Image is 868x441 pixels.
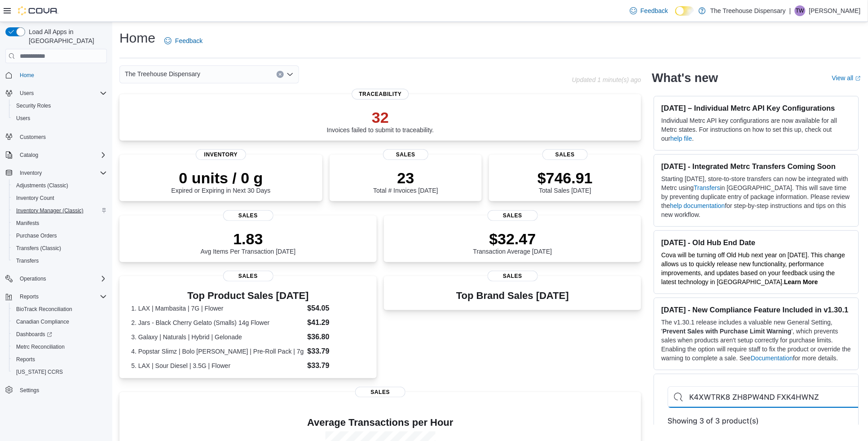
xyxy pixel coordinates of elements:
[16,245,61,252] span: Transfers (Classic)
[16,150,107,160] span: Catalog
[308,332,365,342] dd: $36.80
[20,387,39,394] span: Settings
[488,210,538,221] span: Sales
[9,179,110,192] button: Adjustments (Classic)
[16,70,38,81] a: Home
[9,192,110,204] button: Inventory Count
[20,90,34,97] span: Users
[13,113,34,124] a: Users
[13,354,39,365] a: Reports
[223,210,273,221] span: Sales
[661,305,851,314] h3: [DATE] - New Compliance Feature Included in v1.30.1
[2,167,110,179] button: Inventory
[16,182,68,189] span: Adjustments (Classic)
[784,278,818,285] a: Learn More
[327,108,434,134] div: Invoices failed to submit to traceability.
[16,291,107,302] span: Reports
[16,385,43,396] a: Settings
[751,355,793,362] a: Documentation
[16,168,107,178] span: Inventory
[9,366,110,378] button: [US_STATE] CCRS
[9,112,110,125] button: Users
[16,132,49,143] a: Customers
[16,368,63,376] span: [US_STATE] CCRS
[641,6,668,15] span: Feedback
[131,361,304,370] dt: 5. LAX | Sour Diesel | 3.5G | Flower
[661,174,851,219] p: Starting [DATE], store-to-store transfers can now be integrated with Metrc using in [GEOGRAPHIC_D...
[131,304,304,313] dt: 1. LAX | Mambasita | 7G | Flower
[538,169,593,187] p: $746.91
[2,290,110,303] button: Reports
[16,343,65,350] span: Metrc Reconciliation
[652,71,718,85] h2: What's new
[16,88,37,99] button: Users
[661,251,845,285] span: Cova will be turning off Old Hub next year on [DATE]. This change allows us to quickly release ne...
[308,317,365,328] dd: $41.29
[352,89,409,99] span: Traceability
[488,271,538,281] span: Sales
[119,29,155,47] h1: Home
[13,230,107,241] span: Purchase Orders
[542,149,588,160] span: Sales
[13,218,107,229] span: Manifests
[20,151,38,159] span: Catalog
[16,168,45,178] button: Inventory
[13,100,107,111] span: Security Roles
[13,304,107,315] span: BioTrack Reconciliation
[327,108,434,126] p: 32
[694,184,721,191] a: Transfers
[9,303,110,316] button: BioTrack Reconciliation
[286,71,294,78] button: Open list of options
[131,347,304,356] dt: 4. Popstar Slimz | Bolo [PERSON_NAME] | Pre-Roll Pack | 7g
[661,162,851,171] h3: [DATE] - Integrated Metrc Transfers Coming Soon
[9,316,110,328] button: Canadian Compliance
[16,385,107,396] span: Settings
[572,76,641,83] p: Updated 1 minute(s) ago
[13,304,76,315] a: BioTrack Reconciliation
[2,130,110,143] button: Customers
[809,5,861,16] p: [PERSON_NAME]
[9,255,110,267] button: Transfers
[795,5,806,16] div: Tina Wilkins
[20,169,42,177] span: Inventory
[355,387,405,398] span: Sales
[277,71,284,78] button: Clear input
[473,230,552,255] div: Transaction Average [DATE]
[16,306,72,313] span: BioTrack Reconciliation
[125,69,200,79] span: The Treehouse Dispensary
[456,290,569,301] h3: Top Brand Sales [DATE]
[710,5,786,16] p: The Treehouse Dispensary
[626,2,672,20] a: Feedback
[18,6,58,15] img: Cova
[13,113,107,124] span: Users
[127,417,634,428] h4: Average Transactions per Hour
[670,202,725,209] a: help documentation
[20,293,39,300] span: Reports
[661,238,851,247] h3: [DATE] - Old Hub End Date
[13,342,68,352] a: Metrc Reconciliation
[13,342,107,352] span: Metrc Reconciliation
[13,180,107,191] span: Adjustments (Classic)
[16,273,50,284] button: Operations
[9,341,110,353] button: Metrc Reconciliation
[161,32,206,50] a: Feedback
[16,291,42,302] button: Reports
[13,243,107,254] span: Transfers (Classic)
[9,204,110,217] button: Inventory Manager (Classic)
[131,333,304,342] dt: 3. Galaxy | Naturals | Hybrid | Gelonade
[13,367,66,377] a: [US_STATE] CCRS
[383,149,429,160] span: Sales
[16,150,42,160] button: Catalog
[13,316,107,327] span: Canadian Compliance
[16,131,107,142] span: Customers
[13,218,43,229] a: Manifests
[9,328,110,341] a: Dashboards
[16,220,39,227] span: Manifests
[832,74,861,82] a: View allExternal link
[663,328,792,335] strong: Prevent Sales with Purchase Limit Warning
[9,217,110,229] button: Manifests
[13,255,42,266] a: Transfers
[13,193,107,203] span: Inventory Count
